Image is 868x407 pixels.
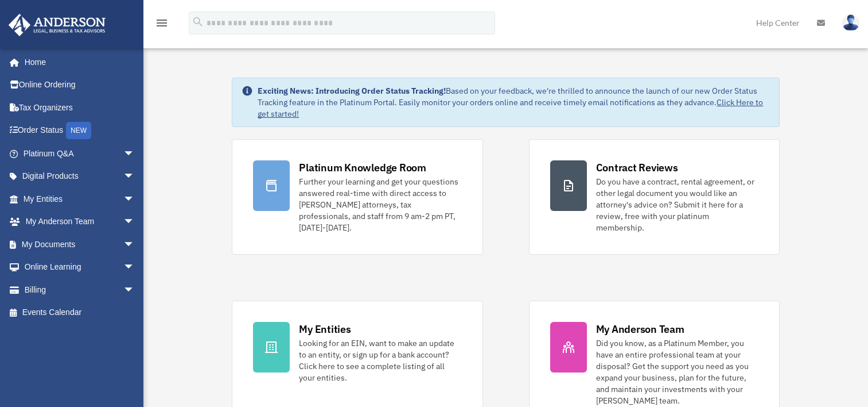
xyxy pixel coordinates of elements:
[258,97,763,119] a: Click Here to get started!
[123,210,146,234] span: arrow_drop_down
[258,85,769,120] div: Based on your feedback, we're thrilled to announce the launch of our new Order Status Tracking fe...
[192,16,204,28] i: search
[123,187,146,211] span: arrow_drop_down
[123,256,146,279] span: arrow_drop_down
[5,14,109,36] img: Anderson Advisors Platinum Portal
[596,322,684,336] div: My Anderson Team
[529,139,780,255] a: Contract Reviews Do you have a contract, rental agreement, or other legal document you would like...
[8,301,152,324] a: Events Calendar
[8,256,152,279] a: Online Learningarrow_drop_down
[8,187,152,210] a: My Entitiesarrow_drop_down
[8,74,152,97] a: Online Ordering
[155,20,169,30] a: menu
[299,337,461,383] div: Looking for an EIN, want to make an update to an entity, or sign up for a bank account? Click her...
[299,176,461,233] div: Further your learning and get your questions answered real-time with direct access to [PERSON_NAM...
[8,233,152,256] a: My Documentsarrow_drop_down
[66,122,91,139] div: NEW
[8,142,152,165] a: Platinum Q&Aarrow_drop_down
[123,142,146,166] span: arrow_drop_down
[842,14,859,31] img: User Pic
[299,322,351,336] div: My Entities
[258,86,446,96] strong: Exciting News: Introducing Order Status Tracking!
[8,210,152,233] a: My Anderson Teamarrow_drop_down
[299,160,426,175] div: Platinum Knowledge Room
[8,96,152,119] a: Tax Organizers
[8,119,152,143] a: Order StatusNEW
[155,16,169,30] i: menu
[123,233,146,256] span: arrow_drop_down
[123,165,146,189] span: arrow_drop_down
[596,337,758,406] div: Did you know, as a Platinum Member, you have an entire professional team at your disposal? Get th...
[596,160,678,175] div: Contract Reviews
[8,165,152,188] a: Digital Productsarrow_drop_down
[8,278,152,301] a: Billingarrow_drop_down
[8,51,146,74] a: Home
[232,139,482,255] a: Platinum Knowledge Room Further your learning and get your questions answered real-time with dire...
[596,176,758,233] div: Do you have a contract, rental agreement, or other legal document you would like an attorney's ad...
[123,278,146,302] span: arrow_drop_down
